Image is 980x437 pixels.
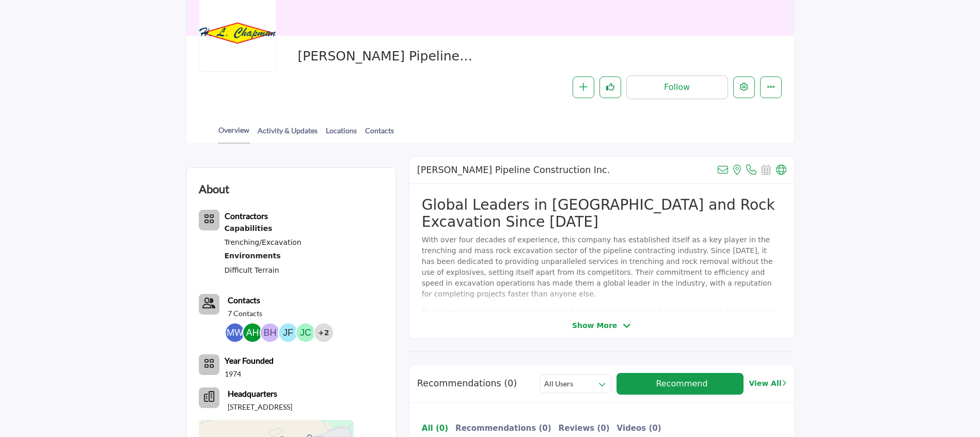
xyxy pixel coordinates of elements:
[733,76,755,98] button: Edit company
[225,249,302,263] div: Adaptability to diverse geographical, topographical, and environmental conditions for successful ...
[228,295,260,305] b: Contacts
[279,323,297,342] img: Jeff F.
[656,379,707,388] span: Recommend
[422,235,782,300] p: With over four decades of experience, this company has established itself as a key player in the ...
[417,165,610,176] h2: H.L. Chapman Pipeline Construction Inc.
[760,76,782,98] button: More details
[225,266,279,274] a: Difficult Terrain
[225,212,268,221] a: Contractors
[455,424,551,433] b: Recommendations (0)
[325,125,357,143] a: Locations
[544,379,573,389] h2: All Users
[199,294,219,315] a: Link of redirect to contact page
[228,387,277,400] b: Headquarters
[243,323,262,342] img: Amy H.
[422,196,782,231] h2: Global Leaders in [GEOGRAPHIC_DATA] and Rock Excavation Since [DATE]
[225,369,241,379] p: 1974
[257,125,318,143] a: Activity & Updates
[297,48,530,65] span: H.L. Chapman Pipeline Construction Inc.
[365,125,394,143] a: Contacts
[417,378,517,389] h2: Recommendations (0)
[559,424,610,433] b: Reviews (0)
[599,76,621,98] button: Like
[225,354,274,367] b: Year Founded
[749,378,786,389] a: View All
[199,387,219,408] button: Headquarter icon
[199,180,229,197] h2: About
[296,323,315,342] img: Jennifer C.
[422,424,448,433] b: All (0)
[218,124,250,144] a: Overview
[225,222,302,236] div: Specialized skills and equipment for executing complex projects using advanced techniques and met...
[228,308,262,319] a: 7 Contacts
[572,320,617,331] span: Show More
[225,249,302,263] a: Environments
[199,294,219,315] button: Contact-Employee Icon
[422,307,782,372] p: The company specializes in trenching and mass rock excavation, focusing solely on these critical ...
[225,211,268,221] b: Contractors
[540,374,611,393] button: All Users
[617,373,744,395] button: Recommend
[228,294,260,306] a: Contacts
[226,323,244,342] img: Michael W.
[261,323,279,342] img: Brandon H.
[225,222,302,236] a: Capabilities
[314,323,333,342] div: +2
[228,402,292,412] p: [STREET_ADDRESS]
[199,354,219,375] button: No of member icon
[626,75,728,99] button: Follow
[617,424,661,433] b: Videos (0)
[199,210,219,230] button: Category Icon
[225,238,302,246] a: Trenching/Excavation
